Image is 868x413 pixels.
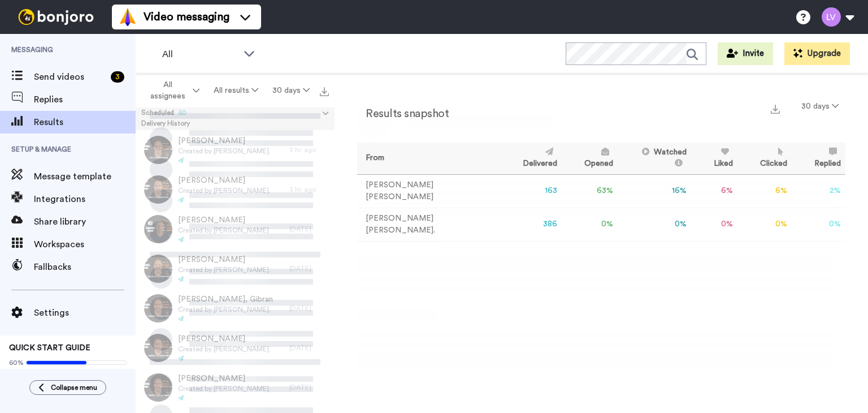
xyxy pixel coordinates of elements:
span: Collapse menu [51,383,97,392]
img: export.svg [771,105,780,114]
span: All [162,48,238,61]
td: 6 % [737,174,792,208]
button: Invite [718,42,773,65]
span: [PERSON_NAME] [178,214,269,226]
img: becd63cb-a028-4b3c-a080-54601069023d-thumb.jpg [144,215,172,243]
span: Message template [34,170,136,183]
td: 2 % [792,174,845,208]
div: [DATE] [289,225,329,234]
div: 3 [111,71,124,83]
a: [PERSON_NAME]Created by [PERSON_NAME].[DATE] [136,249,335,289]
td: [PERSON_NAME] [PERSON_NAME] [357,174,500,208]
span: 60% [9,358,24,367]
span: Created by [PERSON_NAME]. [178,305,273,314]
span: Share library [34,215,136,229]
a: [PERSON_NAME]Created by [PERSON_NAME].3 hr. ago [136,130,335,170]
button: 30 days [795,96,845,117]
img: vm-color.svg [119,8,137,26]
img: af3cc9a7-1d45-4405-9b30-7d914e1494d7-thumb.jpg [144,334,172,362]
img: ae765b0a-0867-4682-ab18-f26a39a2c969-thumb.jpg [144,255,172,283]
th: Opened [562,143,618,174]
td: 163 [500,174,562,208]
span: Created by [PERSON_NAME]. [178,345,271,354]
button: All results [207,80,266,101]
span: [PERSON_NAME], Gibran [178,294,273,305]
img: bj-logo-header-white.svg [14,9,98,25]
button: All assignees [138,75,207,106]
div: [DATE] [289,343,329,352]
th: From [357,143,500,174]
div: [DATE] [289,264,329,273]
th: Liked [691,143,737,174]
div: [DATE] [289,304,329,313]
span: Scheduled [141,109,186,116]
span: Created by [PERSON_NAME]. [178,384,271,393]
button: Collapse menu [29,380,106,395]
td: [PERSON_NAME] [PERSON_NAME]. [357,208,500,241]
div: [DATE] [289,383,329,392]
img: 810acab4-e702-4bfe-800e-fa7aafdfb0cd-thumb.jpg [144,294,172,322]
th: Watched [618,143,692,174]
span: Settings [34,306,136,320]
a: [PERSON_NAME]Created by [PERSON_NAME].[DATE] [136,328,335,368]
th: Replied [792,143,845,174]
span: Workspaces [34,238,136,251]
button: Export a summary of each team member’s results that match this filter now. [767,100,783,117]
div: 3 hr. ago [289,185,329,194]
span: Created by [PERSON_NAME] [178,226,269,235]
td: 0 % [792,208,845,241]
span: [PERSON_NAME] [178,254,271,265]
button: Upgrade [784,42,850,65]
span: Send videos [34,70,106,84]
img: export.svg [320,87,329,96]
td: 0 % [562,208,618,241]
td: 0 % [737,208,792,241]
span: [PERSON_NAME] [178,333,271,345]
button: 30 days [265,80,316,101]
div: Delivery History [136,119,335,130]
div: 3 hr. ago [289,145,329,154]
span: [PERSON_NAME] [178,175,271,186]
th: Delivered [500,143,562,174]
img: fb0ca439-0b65-4df5-9f06-e96f8648a652-thumb.jpg [144,136,172,164]
span: 50 [174,109,186,116]
img: 8c28ade6-33c5-4553-a73f-e397b55c71f3-thumb.jpg [144,373,172,402]
td: 16 % [618,174,692,208]
a: [PERSON_NAME], GibranCreated by [PERSON_NAME].[DATE] [136,289,335,328]
a: [PERSON_NAME]Created by [PERSON_NAME].3 hr. ago [136,170,335,209]
td: 63 % [562,174,618,208]
td: 6 % [691,174,737,208]
td: 0 % [691,208,737,241]
span: QUICK START GUIDE [9,344,90,352]
button: Scheduled50 [141,107,335,120]
span: [PERSON_NAME] [178,135,271,147]
span: Created by [PERSON_NAME]. [178,186,271,195]
span: Integrations [34,192,136,206]
h2: Results snapshot [357,107,449,120]
span: Fallbacks [34,260,136,274]
span: Replies [34,93,136,106]
span: Created by [PERSON_NAME]. [178,147,271,156]
a: [PERSON_NAME]Created by [PERSON_NAME][DATE] [136,209,335,249]
a: [PERSON_NAME]Created by [PERSON_NAME].[DATE] [136,368,335,407]
span: [PERSON_NAME] [178,373,271,384]
td: 386 [500,208,562,241]
th: Clicked [737,143,792,174]
span: Video messaging [144,9,229,25]
span: Created by [PERSON_NAME]. [178,265,271,274]
td: 0 % [618,208,692,241]
span: Results [34,115,136,129]
img: dbd1e4c9-e601-4f45-bd3d-6fc85b71c04a-thumb.jpg [144,175,172,204]
span: All assignees [145,79,190,102]
button: Export all results that match these filters now. [316,82,332,99]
